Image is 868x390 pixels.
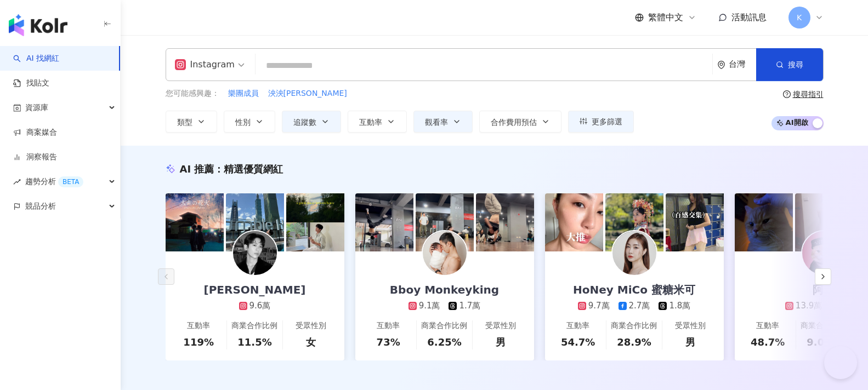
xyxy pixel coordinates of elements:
span: 性別 [235,118,251,127]
button: 觀看率 [413,111,473,133]
div: 互動率 [187,320,210,331]
div: 1.7萬 [459,300,480,312]
div: HoNey MiCo 蜜糖米可 [562,282,706,297]
a: 洞察報告 [13,152,57,163]
div: 受眾性別 [296,320,326,331]
a: 商案媒合 [13,127,57,138]
img: logo [9,14,67,36]
span: 更多篩選 [592,117,622,126]
span: 搜尋 [788,60,803,69]
div: 11.5% [237,335,271,349]
a: [PERSON_NAME]9.6萬互動率119%商業合作比例11.5%受眾性別女 [166,251,344,360]
button: 類型 [166,111,217,133]
div: 台灣 [729,60,756,69]
span: 資源庫 [25,95,48,120]
span: 您可能感興趣： [166,88,219,99]
span: 類型 [177,118,192,127]
img: post-image [735,193,793,251]
span: 精選優質網紅 [224,163,283,175]
img: post-image [166,193,224,251]
div: 9.1萬 [419,300,440,312]
div: 男 [685,335,695,349]
img: post-image [416,193,474,251]
button: 合作費用預估 [479,111,561,133]
button: 樂團成員 [228,88,259,100]
div: 受眾性別 [675,320,706,331]
a: Bboy Monkeyking9.1萬1.7萬互動率73%商業合作比例6.25%受眾性別男 [355,251,534,360]
span: 樂團成員 [228,88,259,99]
div: Instagram [175,56,235,73]
a: searchAI 找網紅 [13,53,59,64]
span: 競品分析 [25,194,56,219]
iframe: Help Scout Beacon - Open [824,346,857,379]
div: 互動率 [566,320,589,331]
img: post-image [476,193,534,251]
img: post-image [545,193,603,251]
div: 男 [496,335,506,349]
div: 女 [306,335,316,349]
div: 13.9萬 [796,300,822,312]
div: 48.7% [751,335,785,349]
button: 更多篩選 [568,111,634,133]
span: 合作費用預估 [491,118,537,127]
div: 6.25% [427,335,461,349]
span: 泱泱[PERSON_NAME] [268,88,347,99]
img: post-image [355,193,413,251]
div: 阿金 [802,282,846,297]
div: BETA [58,176,83,187]
button: 追蹤數 [282,111,341,133]
span: 繁體中文 [648,12,683,24]
div: 54.7% [561,335,595,349]
div: 28.9% [617,335,651,349]
div: AI 推薦 ： [180,162,283,176]
div: 搜尋指引 [793,90,824,99]
img: KOL Avatar [423,231,467,275]
img: KOL Avatar [612,231,656,275]
div: 2.7萬 [629,300,650,312]
img: post-image [286,193,344,251]
div: 商業合作比例 [801,320,847,331]
img: post-image [666,193,724,251]
span: 趨勢分析 [25,169,83,194]
div: 119% [183,335,214,349]
img: post-image [795,193,853,251]
div: 9.09% [807,335,841,349]
img: post-image [226,193,284,251]
div: 受眾性別 [485,320,516,331]
button: 性別 [224,111,275,133]
span: 活動訊息 [731,12,767,22]
span: question-circle [783,90,791,98]
a: 找貼文 [13,78,49,89]
img: KOL Avatar [233,231,277,275]
span: environment [717,61,725,69]
div: 商業合作比例 [231,320,277,331]
span: K [797,12,802,24]
span: 互動率 [359,118,382,127]
div: 互動率 [756,320,779,331]
span: 觀看率 [425,118,448,127]
div: 商業合作比例 [421,320,467,331]
div: [PERSON_NAME] [193,282,317,297]
div: 9.6萬 [249,300,271,312]
div: Bboy Monkeyking [379,282,510,297]
span: 追蹤數 [293,118,316,127]
img: KOL Avatar [802,231,846,275]
div: 1.8萬 [669,300,690,312]
a: HoNey MiCo 蜜糖米可9.7萬2.7萬1.8萬互動率54.7%商業合作比例28.9%受眾性別男 [545,251,724,360]
button: 互動率 [348,111,407,133]
div: 互動率 [377,320,400,331]
div: 商業合作比例 [611,320,657,331]
button: 泱泱[PERSON_NAME] [268,88,348,100]
img: post-image [605,193,663,251]
span: rise [13,178,21,186]
button: 搜尋 [756,48,823,81]
div: 73% [377,335,400,349]
div: 9.7萬 [588,300,610,312]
